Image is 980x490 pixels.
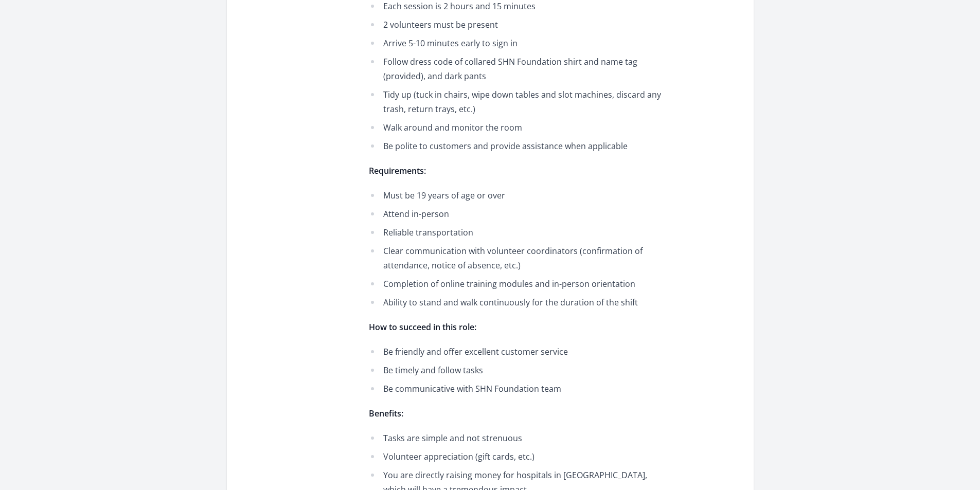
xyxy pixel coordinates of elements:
li: Reliable transportation [369,225,670,240]
li: Ability to stand and walk continuously for the duration of the shift [369,295,670,310]
li: Attend in-person [369,207,670,221]
li: Clear communication with volunteer coordinators (confirmation of attendance, notice of absence, e... [369,244,670,273]
li: 2 volunteers must be present [369,17,670,32]
li: Be friendly and offer excellent customer service [369,344,670,359]
li: Arrive 5-10 minutes early to sign in [369,36,670,50]
li: Be timely and follow tasks [369,363,670,377]
strong: Requirements: [369,165,426,176]
li: Completion of online training modules and in-person orientation [369,277,670,291]
strong: How to succeed in this role: [369,321,476,333]
li: Volunteer appreciation (gift cards, etc.) [369,449,670,464]
li: Follow dress code of collared SHN Foundation shirt and name tag (provided), and dark pants [369,55,670,83]
strong: Benefits: [369,408,403,419]
li: Tidy up (tuck in chairs, wipe down tables and slot machines, discard any trash, return trays, etc.) [369,87,670,116]
li: Be communicative with SHN Foundation team [369,382,670,396]
li: Be polite to customers and provide assistance when applicable [369,139,670,153]
li: Walk around and monitor the room [369,120,670,135]
li: Must be 19 years of age or over [369,188,670,203]
li: Tasks are simple and not strenuous [369,431,670,445]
